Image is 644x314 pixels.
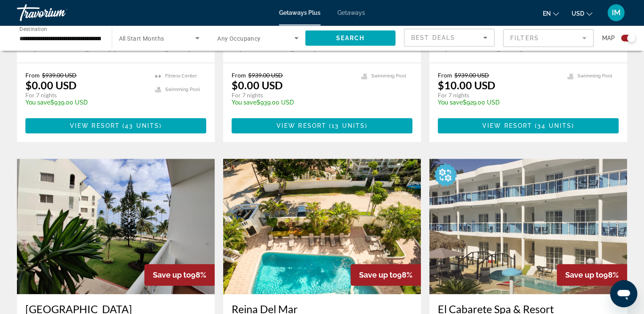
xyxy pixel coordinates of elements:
[612,8,621,17] span: IM
[578,73,612,79] span: Swimming Pool
[125,122,159,129] span: 43 units
[25,118,206,133] button: View Resort(43 units)
[438,91,559,99] p: For 7 nights
[411,34,455,41] span: Best Deals
[232,79,283,91] p: $0.00 USD
[605,4,627,22] button: User Menu
[411,33,487,43] mat-select: Sort by
[359,270,397,279] span: Save up to
[153,270,191,279] span: Save up to
[503,29,594,47] button: Filter
[557,264,627,286] div: 98%
[276,122,326,129] span: View Resort
[438,99,559,106] p: $929.00 USD
[438,79,495,91] p: $10.00 USD
[438,118,619,133] button: View Resort(34 units)
[337,9,365,16] a: Getaways
[248,72,283,79] span: $939.00 USD
[543,7,559,19] button: Change language
[232,72,246,79] span: From
[429,159,627,294] img: D826E01X.jpg
[572,10,584,17] span: USD
[19,26,47,32] span: Destination
[25,99,146,106] p: $939.00 USD
[70,122,120,129] span: View Resort
[25,79,77,91] p: $0.00 USD
[336,35,365,41] span: Search
[482,122,532,129] span: View Resort
[25,72,40,79] span: From
[217,35,261,42] span: Any Occupancy
[332,122,365,129] span: 13 units
[565,270,603,279] span: Save up to
[17,159,215,294] img: 3930E01X.jpg
[532,122,574,129] span: ( )
[305,30,396,46] button: Search
[25,99,50,106] span: You save
[232,118,412,133] button: View Resort(13 units)
[602,32,615,44] span: Map
[165,73,197,79] span: Fitness Center
[543,10,551,17] span: en
[326,122,368,129] span: ( )
[232,99,353,106] p: $939.00 USD
[351,264,421,286] div: 98%
[232,91,353,99] p: For 7 nights
[120,122,162,129] span: ( )
[165,87,200,92] span: Swimming Pool
[371,73,406,79] span: Swimming Pool
[438,99,463,106] span: You save
[438,72,452,79] span: From
[223,159,421,294] img: 6936O01X.jpg
[42,72,77,79] span: $939.00 USD
[537,122,572,129] span: 34 units
[610,280,637,307] iframe: Button to launch messaging window
[144,264,215,286] div: 98%
[25,91,146,99] p: For 7 nights
[572,7,592,19] button: Change currency
[119,35,164,42] span: All Start Months
[232,99,257,106] span: You save
[454,72,489,79] span: $939.00 USD
[17,2,102,24] a: Travorium
[279,9,321,16] a: Getaways Plus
